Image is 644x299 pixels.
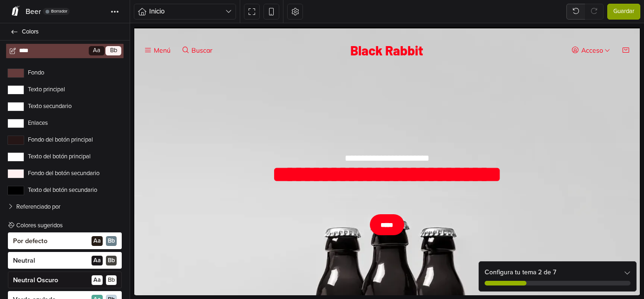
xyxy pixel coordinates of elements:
button: Carro [486,17,498,30]
span: B b [106,275,117,285]
span: Beer [26,7,41,16]
button: Texto secundario [7,102,24,111]
span: A a [92,256,103,265]
span: B b [106,236,117,246]
div: Configura tu tema 2 de 7 [479,262,636,291]
button: Texto del botón principal [7,152,24,162]
button: Enlaces [7,119,24,128]
label: Fondo del botón secundario [7,169,122,178]
label: Colores sugeridos [7,221,63,231]
p: Por defecto [13,237,47,246]
label: Texto secundario [7,102,122,111]
p: Neutral Oscuro [13,276,58,285]
button: Texto principal [7,85,24,95]
span: Guardar [613,7,634,16]
p: Neutral [13,256,35,265]
button: Guardar [607,4,640,20]
label: Texto del botón principal [7,152,122,162]
label: Texto principal [7,85,122,95]
span: A a [92,275,103,285]
span: A a [92,236,103,246]
button: Fondo del botón principal [7,136,24,145]
a: Black Rabbit [217,17,289,30]
button: Menú [8,17,39,30]
button: Acceso [435,17,479,30]
label: Referenciado por [7,203,60,212]
span: Colors [22,25,118,38]
span: Inicio [149,6,225,17]
label: Texto del botón secundario [7,186,122,195]
button: Inicio [134,4,236,20]
a: AaBb [6,44,124,58]
label: Fondo del botón principal [7,136,122,145]
div: Buscar [58,20,79,27]
span: Aa [93,46,100,55]
label: Enlaces [7,119,122,128]
button: Buscar [46,17,80,30]
button: Fondo [7,68,24,78]
button: Fondo del botón secundario [7,169,24,178]
div: Menú [20,20,37,27]
span: Neutral Oscuro [7,271,122,289]
span: Bb [110,46,117,55]
span: B b [106,256,117,265]
button: Texto del botón secundario [7,186,24,195]
span: Borrador [51,9,67,14]
div: Acceso [447,20,469,27]
label: Fondo [7,68,122,78]
span: Por defecto [7,232,122,250]
div: Configura tu tema 2 de 7 [485,267,631,277]
span: Neutral [7,251,122,269]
